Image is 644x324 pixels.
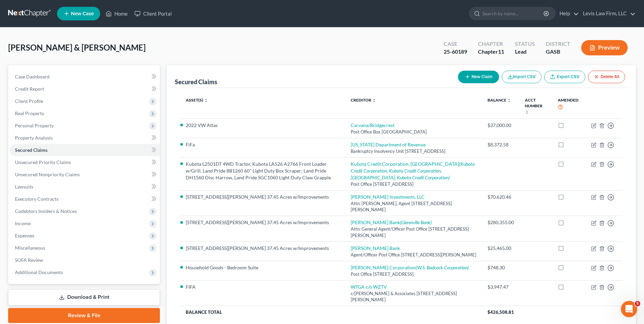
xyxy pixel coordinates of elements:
span: Real Property [15,110,44,116]
li: FIFA [186,284,340,290]
a: [PERSON_NAME] Corporation(W.S. Badcock Corporation) [351,265,469,270]
a: SOFA Review [10,254,160,266]
i: unfold_more [507,98,511,103]
a: Levis Law Firm, LLC [579,7,636,20]
a: Executory Contracts [10,193,160,205]
div: Attn: [PERSON_NAME], Agent [STREET_ADDRESS][PERSON_NAME] [351,200,477,213]
a: Lawsuits [10,181,160,193]
div: GASB [546,48,570,56]
div: Agent/Officer Post Office [STREET_ADDRESS][PERSON_NAME] [351,252,477,258]
span: [PERSON_NAME] & [PERSON_NAME] [8,42,146,52]
a: Credit Report [10,83,160,95]
a: Asset(s) unfold_more [186,97,208,103]
span: Expenses [15,233,34,238]
input: Search by name... [482,7,545,20]
div: $25,465.00 [487,245,514,252]
span: Case Dashboard [15,74,50,79]
a: Acct Number unfold_more [525,97,542,114]
i: unfold_more [204,98,208,103]
a: [PERSON_NAME] Investments, LLC [351,194,425,200]
a: Home [102,7,131,20]
span: Lawsuits [15,184,33,190]
div: $3,947.47 [487,284,514,290]
a: [US_STATE] Department of Revenue [351,142,426,147]
div: Secured Claims [175,78,217,86]
button: Import CSV [502,71,541,83]
span: 5 [635,301,640,306]
div: $748.30 [487,264,514,271]
div: Attn: General Agent/Officer Post Office [STREET_ADDRESS][PERSON_NAME] [351,226,477,238]
span: Executory Contracts [15,196,58,202]
div: 25-60189 [444,48,467,56]
div: Lead [515,48,535,56]
div: c/[PERSON_NAME] & Associates [STREET_ADDRESS][PERSON_NAME] [351,290,477,303]
span: Unsecured Priority Claims [15,159,71,165]
a: Carvana/Bridgecrest [351,122,394,128]
div: Post Office Box [GEOGRAPHIC_DATA] [351,129,477,135]
div: Case [444,40,467,48]
li: [STREET_ADDRESS][PERSON_NAME] 37.45 Acres w/Improvements [186,219,340,226]
a: [PERSON_NAME] Bank(Glennville Bank) [351,219,432,225]
div: $70,620.46 [487,194,514,200]
a: Download & Print [8,289,160,305]
iframe: Intercom live chat [621,301,637,317]
div: Status [515,40,535,48]
button: Delete All [588,71,625,83]
a: Case Dashboard [10,71,160,83]
div: Post Office [STREET_ADDRESS] [351,271,477,277]
a: Unsecured Nonpriority Claims [10,168,160,181]
div: Post Office [STREET_ADDRESS] [351,181,477,187]
span: Secured Claims [15,147,48,153]
th: Amended [552,93,586,119]
i: (Kubota Credit Corporation, Kubota Credit Corporation, [GEOGRAPHIC_DATA], Kubota Credit Corporation) [351,161,475,180]
li: 2022 VW Atlas [186,122,340,129]
a: Export CSV [544,71,585,83]
span: Miscellaneous [15,245,45,251]
li: Household Goods - Bedroom Suite [186,264,340,271]
a: Balance unfold_more [487,97,511,103]
div: Chapter [478,40,504,48]
a: Secured Claims [10,144,160,156]
span: Additional Documents [15,269,63,275]
span: Personal Property [15,123,54,128]
i: unfold_more [372,98,376,103]
a: WTGA c/o WZTV [351,284,387,290]
a: Kubota Credit Corporation, [GEOGRAPHIC_DATA](Kubota Credit Corporation, Kubota Credit Corporation... [351,161,475,180]
span: Income [15,220,31,226]
li: [STREET_ADDRESS][PERSON_NAME] 37.45 Acres w/Improvements [186,194,340,200]
a: Property Analysis [10,132,160,144]
div: $8,372.58 [487,141,514,148]
div: Chapter [478,48,504,56]
a: Client Portal [131,7,175,20]
button: New Claim [458,71,499,83]
span: New Case [71,11,94,16]
span: Unsecured Nonpriority Claims [15,172,80,177]
i: unfold_more [525,110,529,114]
a: Review & File [8,308,160,323]
span: Credit Report [15,86,44,92]
li: FiFa [186,141,340,148]
span: Client Profile [15,98,43,104]
button: Preview [581,40,628,55]
a: [PERSON_NAME] Bank [351,245,400,251]
i: (W.S. Badcock Corporation) [416,265,469,270]
li: Kubota L2501DT 4WD Tractor, Kubota LA526 A2766 Front Loader w/Grill, Land Pride 8B1260 60" Light ... [186,161,340,181]
div: $37,000.00 [487,122,514,129]
span: Codebtors Insiders & Notices [15,208,77,214]
a: Help [556,7,579,20]
th: Balance Total [180,306,482,318]
div: $280,355.00 [487,219,514,226]
div: Bankruptcy Insolvency Unit [STREET_ADDRESS] [351,148,477,155]
li: [STREET_ADDRESS][PERSON_NAME] 37.45 Acres w/Improvements [186,245,340,252]
a: Creditor unfold_more [351,97,376,103]
span: 11 [498,48,504,55]
a: Unsecured Priority Claims [10,156,160,168]
div: District [546,40,570,48]
span: SOFA Review [15,257,43,263]
span: $426,508.81 [487,309,514,315]
span: Property Analysis [15,135,53,141]
i: (Glennville Bank) [400,219,432,225]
